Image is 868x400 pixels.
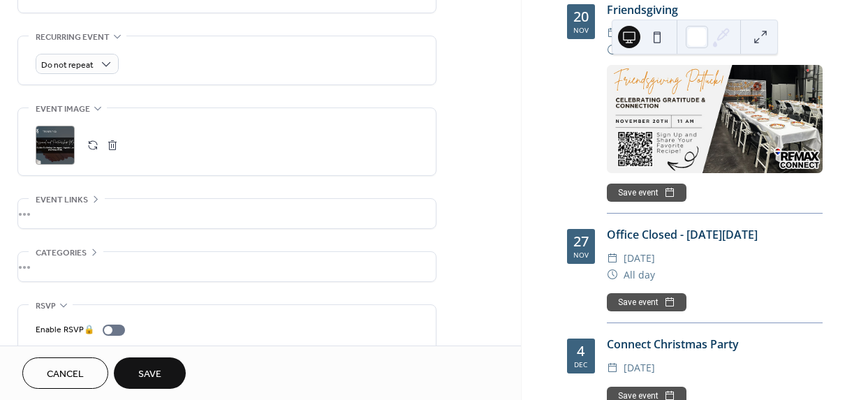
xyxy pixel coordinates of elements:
[22,357,108,389] button: Cancel
[36,246,87,260] span: Categories
[573,27,589,34] div: Nov
[573,235,589,249] div: 27
[47,367,84,382] span: Cancel
[138,367,161,382] span: Save
[41,57,94,73] span: Do not repeat
[607,41,618,58] div: ​
[607,25,618,42] div: ​
[607,1,823,18] div: Friendsgiving
[607,336,823,353] div: Connect Christmas Party
[624,360,655,376] span: [DATE]
[36,126,75,165] div: ;
[18,252,436,281] div: •••
[607,226,823,243] div: Office Closed - [DATE][DATE]
[36,102,90,117] span: Event image
[577,344,584,358] div: 4
[607,184,686,202] button: Save event
[624,267,655,283] span: All day
[18,199,436,228] div: •••
[36,193,88,207] span: Event links
[607,250,618,267] div: ​
[624,250,655,267] span: [DATE]
[607,293,686,311] button: Save event
[607,267,618,283] div: ​
[573,10,589,24] div: 20
[573,251,589,258] div: Nov
[36,299,56,313] span: RSVP
[574,361,587,368] div: Dec
[36,30,110,45] span: Recurring event
[114,357,186,389] button: Save
[607,360,618,376] div: ​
